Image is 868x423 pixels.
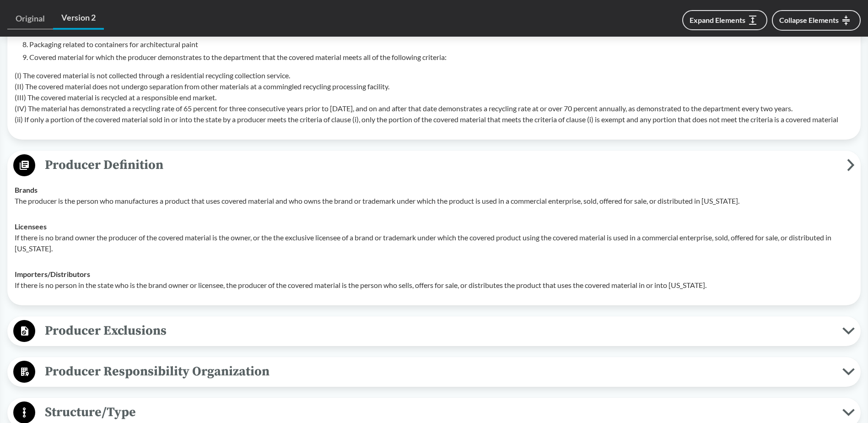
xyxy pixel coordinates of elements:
[29,39,853,50] li: Packaging related to containers for architectural paint
[7,8,53,29] a: Original
[11,360,857,384] button: Producer Responsibility Organization
[11,154,857,177] button: Producer Definition
[15,70,853,125] p: (I) The covered material is not collected through a residential recycling collection service. (II...
[35,402,842,423] span: Structure/Type
[15,232,853,254] p: If there is no brand owner the producer of the covered material is the owner, or the the exclusiv...
[15,195,853,206] p: The producer is the person who manufactures a product that uses covered material and who owns the...
[772,10,861,31] button: Collapse Elements
[15,280,853,291] p: If there is no person in the state who is the brand owner or licensee, the producer of the covere...
[15,222,47,231] strong: Licensees
[682,10,767,30] button: Expand Elements
[35,361,842,382] span: Producer Responsibility Organization
[15,185,38,194] strong: Brands
[35,320,842,341] span: Producer Exclusions
[15,270,90,278] strong: Importers/​Distributors
[29,52,853,63] li: Covered material for which the producer demonstrates to the department that the covered material ...
[11,320,857,343] button: Producer Exclusions
[35,155,847,175] span: Producer Definition
[53,7,104,30] a: Version 2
